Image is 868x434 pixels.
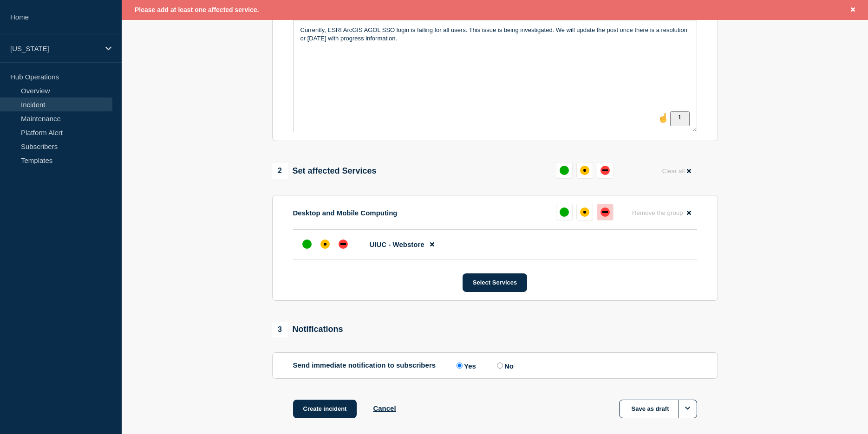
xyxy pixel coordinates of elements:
[272,322,288,337] span: 3
[10,45,99,52] p: [US_STATE]
[847,5,859,15] button: Close banner
[272,163,288,179] span: 2
[370,240,424,248] span: UIUC - Webstore
[339,240,348,249] div: down
[600,166,610,175] div: down
[294,20,697,132] div: To enrich screen reader interactions, please activate Accessibility in Grammarly extension settings
[576,204,593,220] button: affected
[627,204,697,222] button: Remove the group
[497,363,503,369] input: No
[272,322,343,337] div: Notifications
[135,6,259,13] span: Please add at least one affected service.
[293,400,357,418] button: Create incident
[597,162,613,179] button: down
[580,166,589,175] div: affected
[556,204,573,220] button: up
[495,361,514,370] label: No
[656,162,697,180] button: Clear all
[300,26,690,43] p: Currently, ESRI ArcGIS AGOL SSO login is failing for all users. This issue is being investigated....
[320,240,330,249] div: affected
[556,162,573,179] button: up
[293,361,436,370] p: Send immediate notification to subscribers
[373,404,396,412] button: Cancel
[457,363,463,369] input: Yes
[597,204,613,220] button: down
[576,162,593,179] button: affected
[619,400,697,418] button: Save as draft
[302,240,312,249] div: up
[293,361,697,370] div: Send immediate notification to subscribers
[580,207,589,217] div: affected
[560,207,569,217] div: up
[463,273,527,292] button: Select Services
[560,166,569,175] div: up
[632,209,683,216] span: Remove the group
[679,400,697,418] button: Options
[600,207,610,217] div: down
[293,209,398,217] p: Desktop and Mobile Computing
[272,163,377,179] div: Set affected Services
[454,361,476,370] label: Yes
